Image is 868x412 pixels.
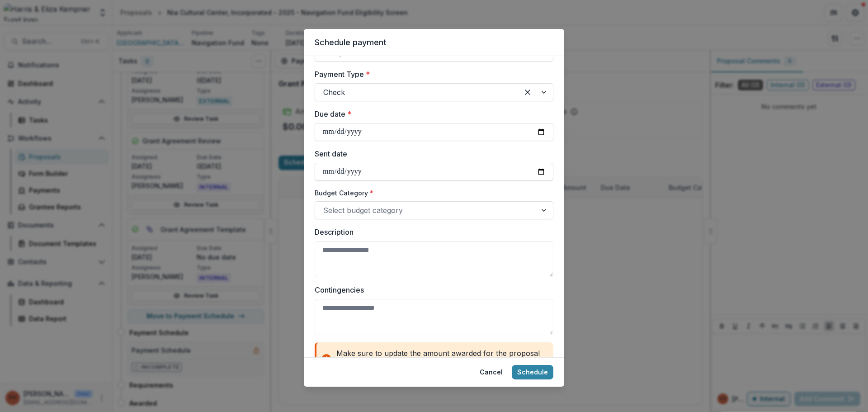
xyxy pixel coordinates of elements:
[315,284,548,295] label: Contingencies
[474,365,508,379] button: Cancel
[315,109,548,119] label: Due date
[315,188,548,198] label: Budget Category
[315,148,548,159] label: Sent date
[315,342,553,375] div: Make sure to update the amount awarded for the proposal to accurately reflect this new payment
[512,365,553,379] button: Schedule
[520,85,535,99] div: Clear selected options
[315,227,548,237] label: Description
[304,29,564,56] header: Schedule payment
[315,69,548,80] label: Payment Type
